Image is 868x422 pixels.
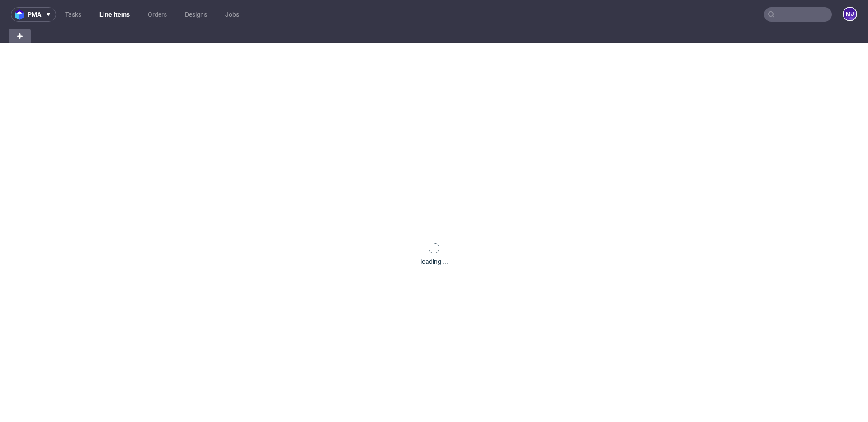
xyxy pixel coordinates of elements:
a: Designs [179,7,212,22]
span: pma [28,11,41,18]
button: pma [11,7,56,22]
a: Line Items [94,7,135,22]
a: Tasks [60,7,87,22]
a: Orders [142,7,172,22]
img: logo [15,9,28,20]
figcaption: MJ [844,8,856,20]
a: Jobs [220,7,245,22]
div: loading ... [420,257,448,266]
